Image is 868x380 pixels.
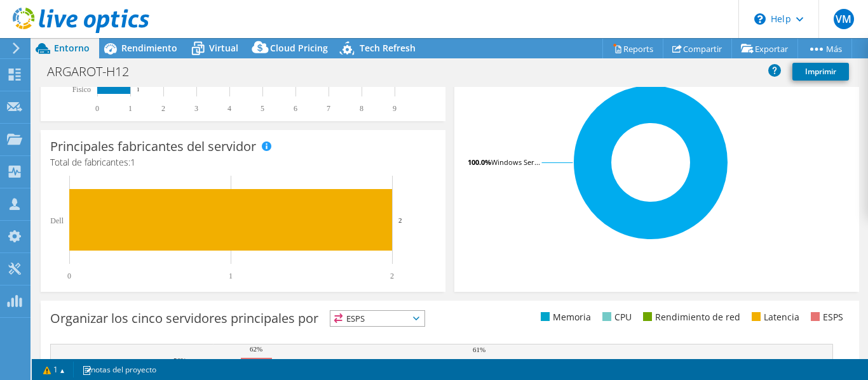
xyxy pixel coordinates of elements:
[229,272,233,280] text: 1
[491,157,540,167] tspan: Windows Ser...
[473,346,485,353] text: 61%
[792,63,849,81] a: Imprimir
[834,9,854,29] span: VM
[599,310,632,324] li: CPU
[209,42,238,54] span: Virtual
[808,310,843,324] li: ESPS
[161,104,165,113] text: 2
[294,104,297,113] text: 6
[50,155,436,169] h4: Total de fabricantes:
[731,39,798,58] a: Exportar
[754,13,766,25] svg: \n
[34,362,74,377] a: 1
[327,104,330,113] text: 7
[749,310,799,324] li: Latencia
[538,310,591,324] li: Memoria
[227,104,231,113] text: 4
[194,104,198,113] text: 3
[797,39,852,58] a: Más
[50,140,256,154] h3: Principales fabricantes del servidor
[261,104,264,113] text: 5
[73,362,165,377] a: notas del proyecto
[173,357,186,364] text: 56%
[121,42,177,54] span: Rendimiento
[250,345,262,353] text: 62%
[640,310,740,324] li: Rendimiento de red
[54,42,90,54] span: Entorno
[390,272,394,280] text: 2
[67,272,71,280] text: 0
[270,42,328,54] span: Cloud Pricing
[50,216,64,225] text: Dell
[72,85,91,94] tspan: Físico
[137,86,140,93] text: 1
[330,311,424,326] span: ESPS
[360,104,363,113] text: 8
[41,65,149,79] h1: ARGAROT-H12
[468,157,491,167] tspan: 100.0%
[360,42,416,54] span: Tech Refresh
[130,156,135,168] span: 1
[393,104,397,113] text: 9
[398,216,402,224] text: 2
[663,39,732,58] a: Compartir
[128,104,132,113] text: 1
[95,104,99,113] text: 0
[602,39,663,58] a: Reports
